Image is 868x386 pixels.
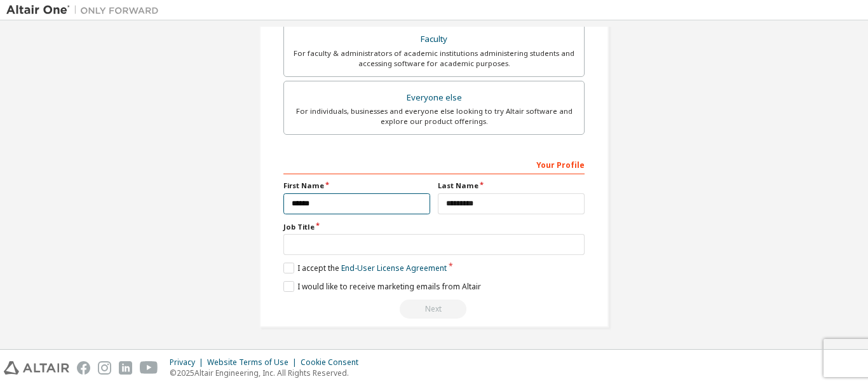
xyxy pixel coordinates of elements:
label: First Name [283,181,430,191]
div: Your Profile [283,154,585,174]
img: altair_logo.svg [4,361,69,375]
div: For individuals, businesses and everyone else looking to try Altair software and explore our prod... [292,106,576,127]
div: Fix issues to continue [283,300,585,319]
label: I would like to receive marketing emails from Altair [283,281,481,292]
img: youtube.svg [140,361,158,375]
img: facebook.svg [77,361,90,375]
div: Faculty [292,31,576,48]
label: Job Title [283,222,585,232]
div: Everyone else [292,89,576,107]
div: For faculty & administrators of academic institutions administering students and accessing softwa... [292,48,576,69]
label: Last Name [438,181,585,191]
a: End-User License Agreement [341,263,447,273]
div: Privacy [170,357,207,368]
img: instagram.svg [98,361,111,375]
img: Altair One [6,4,165,17]
label: I accept the [283,263,447,273]
div: Cookie Consent [301,357,366,368]
img: linkedin.svg [119,361,132,375]
div: Website Terms of Use [207,357,301,368]
p: © 2025 Altair Engineering, Inc. All Rights Reserved. [170,368,366,378]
